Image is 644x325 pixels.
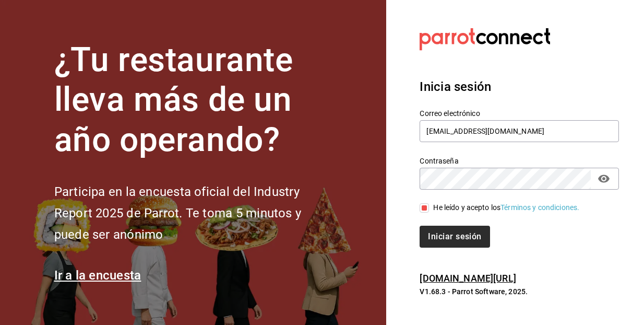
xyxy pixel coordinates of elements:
a: Términos y condiciones. [500,203,579,212]
div: He leído y acepto los [433,202,579,213]
button: Iniciar sesión [420,226,490,248]
label: Correo electrónico [420,109,619,117]
h3: Inicia sesión [420,77,619,96]
input: Ingresa tu correo electrónico [420,120,619,142]
a: Ir a la encuesta [54,268,141,283]
button: passwordField [595,170,613,188]
h1: ¿Tu restaurante lleva más de un año operando? [54,40,336,160]
h2: Participa en la encuesta oficial del Industry Report 2025 de Parrot. Te toma 5 minutos y puede se... [54,181,336,245]
label: Contraseña [420,157,619,164]
a: [DOMAIN_NAME][URL] [420,273,516,284]
p: V1.68.3 - Parrot Software, 2025. [420,286,619,297]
